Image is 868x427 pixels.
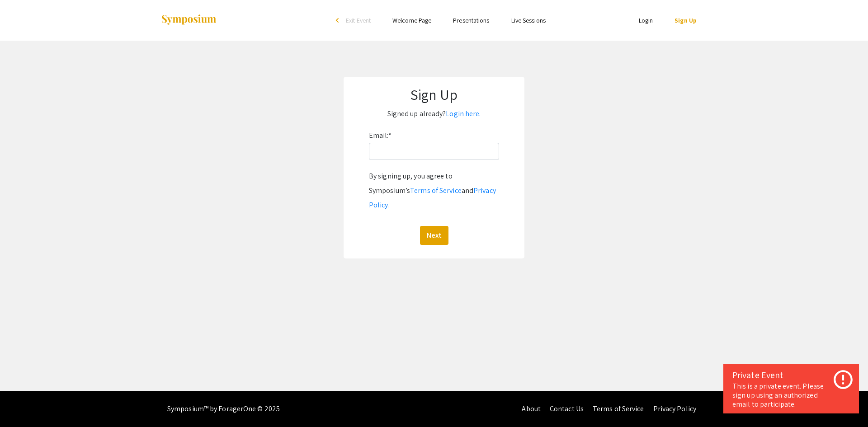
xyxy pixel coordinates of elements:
a: Welcome Page [392,16,431,24]
a: Terms of Service [410,186,462,195]
h1: Sign Up [353,86,515,103]
span: Exit Event [346,16,371,24]
div: Symposium™ by ForagerOne © 2025 [167,391,280,427]
a: Login here. [446,109,481,118]
div: arrow_back_ios [336,18,341,23]
a: Privacy Policy [653,404,696,413]
img: Symposium by ForagerOne [160,14,217,26]
a: Sign Up [675,16,697,24]
a: Login [639,16,653,24]
a: Contact Us [550,404,584,413]
a: Terms of Service [593,404,644,413]
button: Next [420,226,448,245]
a: About [522,404,541,413]
div: This is a private event. Please sign up using an authorized email to participate. [732,382,850,409]
p: Signed up already? [353,107,515,121]
a: Live Sessions [511,16,546,24]
a: Presentations [453,16,489,24]
div: Private Event [732,368,850,382]
a: Privacy Policy [369,186,496,210]
label: Email: [369,128,392,143]
div: By signing up, you agree to Symposium’s and . [369,169,499,212]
